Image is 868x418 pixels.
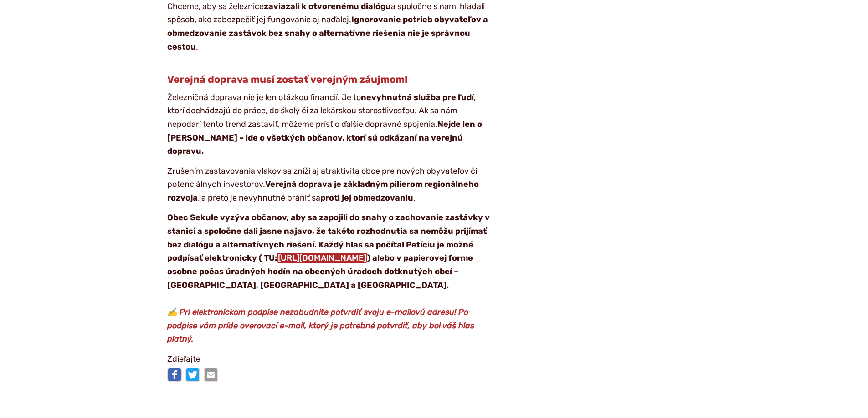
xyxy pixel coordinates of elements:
[204,368,218,382] img: Zdieľať e-mailom
[185,368,200,382] img: Zdieľať na Twitteri
[167,15,488,51] strong: Ignorovanie potrieb obyvateľov a obmedzovanie zastávok bez snahy o alternatívne riešenia nie je s...
[167,179,479,203] strong: Verejná doprava je základným pilierom regionálneho rozvoja
[167,212,490,290] strong: Obec Sekule vyzýva občanov, aby sa zapojili do snahy o zachovanie zastávky v stanici a spoločne d...
[277,253,367,263] a: [URL][DOMAIN_NAME]
[167,119,482,156] strong: Nejde len o [PERSON_NAME] – ide o všetkých občanov, ktorí sú odkázaní na verejnú dopravu.
[167,91,491,158] p: Železničná doprava nie je len otázkou financií. Je to , ktorí dochádzajú do práce, do školy či za...
[361,92,474,102] strong: nevyhnutná služba pre ľudí
[167,73,407,86] strong: Verejná doprava musí zostať verejným záujmom!
[167,368,182,382] img: Zdieľať na Facebooku
[167,353,491,366] p: Zdieľajte
[167,307,474,344] strong: ✍ Pri elektronickom podpise nezabudnite potvrdiť svoju e-mailovú adresu! Po podpise vám príde ove...
[264,1,391,11] strong: zaviazali k otvorenému dialógu
[320,193,413,203] strong: proti jej obmedzovaniu
[167,165,491,205] p: Zrušením zastavovania vlakov sa zníži aj atraktivita obce pre nových obyvateľov či potenciálnych ...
